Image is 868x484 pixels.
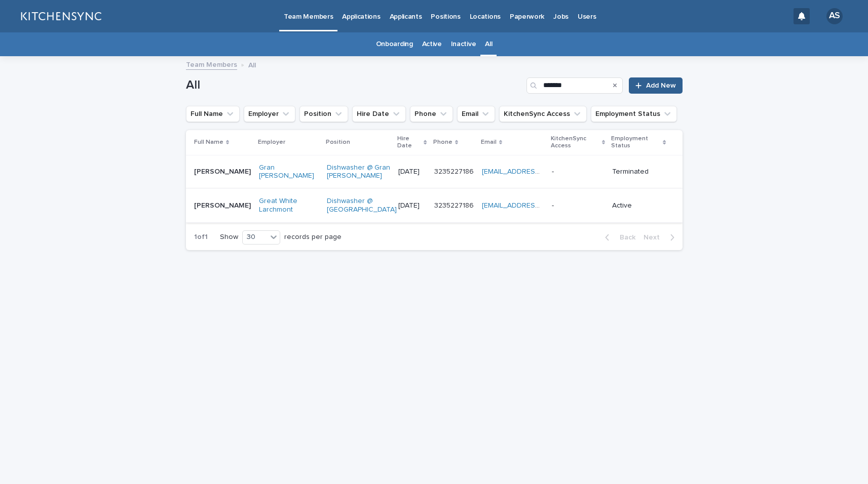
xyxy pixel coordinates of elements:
a: Inactive [451,32,476,56]
p: - [552,201,604,210]
p: Position [326,137,350,148]
p: Full Name [194,137,223,148]
span: Back [614,234,635,241]
p: records per page [284,233,342,241]
p: Employer [258,137,285,148]
p: Terminated [612,168,666,176]
p: Arcadio Molina [194,199,253,210]
button: Employer [244,106,295,122]
a: Great White Larchmont [259,197,319,214]
p: Hire Date [397,133,421,152]
div: 30 [243,232,267,243]
p: Arcadio Molina [194,166,253,176]
p: - [552,168,604,176]
button: Phone [410,106,453,122]
a: 3235227186 [434,202,474,209]
a: [EMAIL_ADDRESS][DOMAIN_NAME] [482,202,596,209]
button: Next [639,233,683,242]
p: 1 of 1 [186,225,216,250]
p: [DATE] [398,201,426,210]
a: [EMAIL_ADDRESS][DOMAIN_NAME] [482,168,596,175]
div: AS [826,8,843,24]
a: Gran [PERSON_NAME] [259,164,319,181]
a: Team Members [186,58,237,70]
p: Active [612,201,666,210]
p: Phone [433,137,452,148]
img: lGNCzQTxQVKGkIr0XjOy [20,6,101,26]
button: Hire Date [352,106,406,122]
a: All [485,32,492,56]
p: All [248,59,256,70]
span: Next [644,234,666,241]
a: Onboarding [376,32,413,56]
a: Add New [629,77,682,94]
button: Back [597,233,639,242]
a: Dishwasher @ Gran [PERSON_NAME] [327,164,390,181]
a: Dishwasher @ [GEOGRAPHIC_DATA] [327,197,397,214]
p: Email [481,137,497,148]
p: [DATE] [398,168,426,176]
p: Employment Status [611,133,660,152]
button: Position [299,106,348,122]
button: Email [457,106,495,122]
button: Full Name [186,106,240,122]
a: 3235227186 [434,168,474,175]
span: Add New [646,82,676,89]
input: Search [526,77,623,94]
a: Active [422,32,442,56]
tr: [PERSON_NAME][PERSON_NAME] Great White Larchmont Dishwasher @ [GEOGRAPHIC_DATA] [DATE]3235227186 ... [186,189,683,223]
p: KitchenSync Access [551,133,599,152]
h1: All [186,78,523,93]
button: KitchenSync Access [499,106,587,122]
tr: [PERSON_NAME][PERSON_NAME] Gran [PERSON_NAME] Dishwasher @ Gran [PERSON_NAME] [DATE]3235227186 [E... [186,155,683,189]
button: Employment Status [591,106,677,122]
p: Show [220,233,238,241]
